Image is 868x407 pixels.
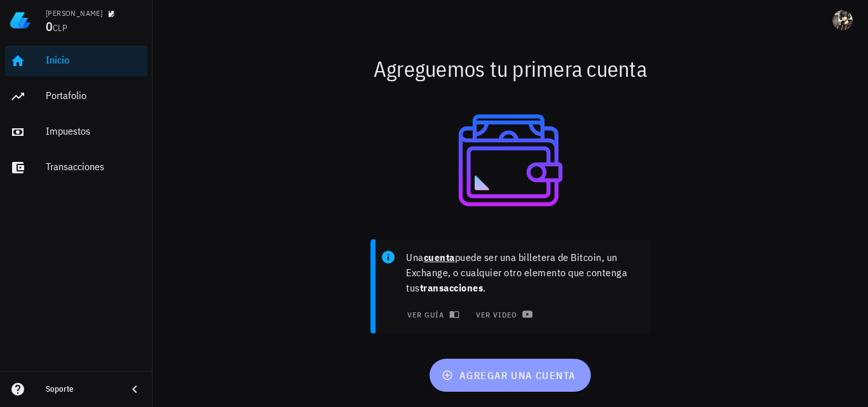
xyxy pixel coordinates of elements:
button: agregar una cuenta [430,359,590,392]
div: avatar [832,10,853,30]
div: Inicio [46,54,142,66]
div: Transacciones [46,161,142,173]
span: CLP [53,22,67,34]
div: Agreguemos tu primera cuenta [153,48,868,89]
span: 0 [46,18,53,35]
span: ver guía [406,309,457,319]
a: Portafolio [5,81,147,112]
span: ver video [475,309,530,319]
button: ver guía [398,305,465,323]
a: Inicio [5,46,147,76]
span: agregar una cuenta [444,369,576,382]
p: Una puede ser una billetera de Bitcoin, un Exchange, o cualquier otro elemento que contenga tus . [406,250,640,295]
a: Transacciones [5,152,147,183]
div: Impuestos [46,125,142,137]
b: transacciones [420,281,484,294]
a: ver video [467,305,538,323]
img: LedgiFi [10,10,31,30]
div: [PERSON_NAME] [46,8,102,18]
b: cuenta [424,251,455,264]
div: Soporte [46,384,117,394]
a: Impuestos [5,117,147,147]
div: Portafolio [46,90,142,102]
